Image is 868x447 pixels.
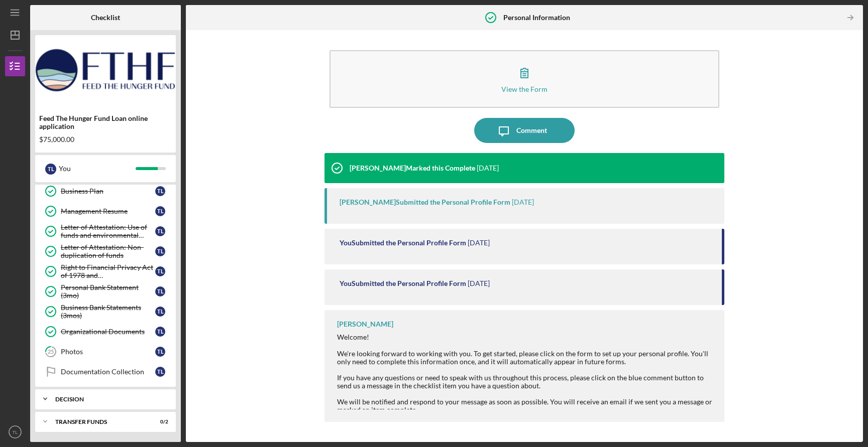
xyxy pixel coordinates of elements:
[40,181,171,201] a: Business PlanTL
[155,327,165,337] div: T L
[61,348,155,356] div: Photos
[40,322,171,342] a: Organizational DocumentsTL
[340,239,466,247] div: You Submitted the Personal Profile Form
[477,164,499,172] time: 2025-08-27 19:36
[155,206,165,216] div: T L
[61,187,155,195] div: Business Plan
[40,201,171,221] a: Management ResumeTL
[45,164,56,175] div: T L
[40,281,171,302] a: Personal Bank Statement (3mo)TL
[150,419,168,425] div: 0 / 2
[48,349,54,355] tspan: 25
[337,320,393,328] div: [PERSON_NAME]
[40,261,171,281] a: Right to Financial Privacy Act of 1978 and AcknowledgementTL
[39,114,172,130] div: Feed The Hunger Fund Loan online application
[155,186,165,196] div: T L
[155,307,165,317] div: T L
[468,279,490,287] time: 2025-08-27 03:52
[337,398,715,414] div: We will be notified and respond to your message as soon as possible. You will receive an email if...
[155,226,165,236] div: T L
[91,14,120,22] b: Checklist
[155,286,165,296] div: T L
[155,246,165,256] div: T L
[155,266,165,276] div: T L
[155,347,165,357] div: T L
[61,223,155,239] div: Letter of Attestation: Use of funds and environmental compliance
[337,350,715,366] div: We're looking forward to working with you. To get started, please click on the form to set up you...
[516,118,547,143] div: Comment
[340,198,510,206] div: [PERSON_NAME] Submitted the Personal Profile Form
[55,396,163,402] div: Decision
[61,283,155,300] div: Personal Bank Statement (3mo)
[59,160,136,177] div: You
[5,422,25,442] button: TL
[340,279,466,287] div: You Submitted the Personal Profile Form
[40,362,171,382] a: Documentation CollectionTL
[61,328,155,336] div: Organizational Documents
[61,304,155,320] div: Business Bank Statements (3mos)
[40,241,171,261] a: Letter of Attestation: Non-duplication of fundsTL
[330,50,720,108] button: View the Form
[61,207,155,215] div: Management Resume
[503,14,570,22] b: Personal Information
[39,135,172,143] div: $75,000.00
[61,263,155,279] div: Right to Financial Privacy Act of 1978 and Acknowledgement
[512,198,534,206] time: 2025-08-27 19:36
[337,374,715,390] div: If you have any questions or need to speak with us throughout this process, please click on the b...
[40,302,171,322] a: Business Bank Statements (3mos)TL
[12,429,18,435] text: TL
[350,164,475,172] div: [PERSON_NAME] Marked this Complete
[468,239,490,247] time: 2025-08-27 03:55
[474,118,575,143] button: Comment
[61,243,155,259] div: Letter of Attestation: Non-duplication of funds
[61,368,155,376] div: Documentation Collection
[501,85,548,93] div: View the Form
[40,342,171,362] a: 25PhotosTL
[337,333,715,341] div: Welcome!
[40,221,171,241] a: Letter of Attestation: Use of funds and environmental complianceTL
[55,419,143,425] div: Transfer Funds
[155,367,165,377] div: T L
[35,40,176,100] img: Product logo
